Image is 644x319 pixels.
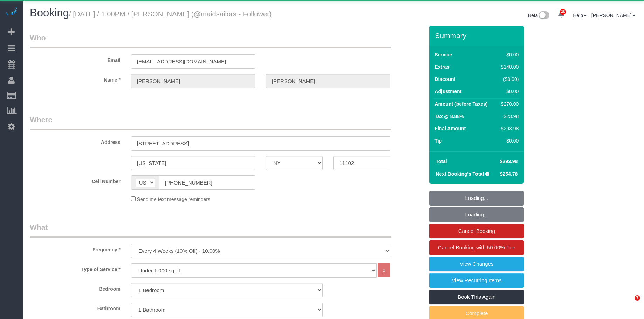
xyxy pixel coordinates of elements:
[25,244,126,253] label: Frequency *
[434,51,452,58] label: Service
[498,113,519,120] div: $23.98
[436,159,447,164] strong: Total
[30,33,391,48] legend: Who
[498,137,519,144] div: $0.00
[25,175,126,185] label: Cell Number
[25,283,126,292] label: Bedroom
[436,171,484,177] strong: Next Booking's Total
[498,100,519,108] div: $270.00
[435,32,520,40] h3: Summary
[498,88,519,95] div: $0.00
[591,13,635,18] a: [PERSON_NAME]
[573,13,587,18] a: Help
[137,196,210,202] span: Send me text message reminders
[333,156,390,170] input: Zip Code
[30,115,391,130] legend: Where
[429,224,524,238] a: Cancel Booking
[554,7,568,22] a: 38
[25,303,126,312] label: Bathroom
[30,222,391,238] legend: What
[25,54,126,64] label: Email
[498,51,519,58] div: $0.00
[25,263,126,273] label: Type of Service *
[560,9,566,15] span: 38
[30,7,69,19] span: Booking
[434,88,461,95] label: Adjustment
[131,54,255,69] input: Email
[500,171,518,177] span: $254.78
[131,74,255,88] input: First Name
[25,136,126,146] label: Address
[498,125,519,132] div: $293.98
[131,156,255,170] input: City
[438,244,515,250] span: Cancel Booking with 50.00% Fee
[528,13,550,18] a: Beta
[434,63,450,70] label: Extras
[434,113,464,120] label: Tax @ 8.88%
[4,7,18,17] img: Automaid Logo
[429,290,524,304] a: Book This Again
[429,273,524,288] a: View Recurring Items
[266,74,390,88] input: Last Name
[429,240,524,255] a: Cancel Booking with 50.00% Fee
[538,11,549,20] img: New interface
[434,137,442,144] label: Tip
[25,74,126,83] label: Name *
[434,76,455,83] label: Discount
[500,159,518,164] span: $293.98
[498,76,519,83] div: ($0.00)
[69,10,272,18] small: / [DATE] / 1:00PM / [PERSON_NAME] (@maidsailors - Follower)
[635,295,640,301] span: 7
[434,125,466,132] label: Final Amount
[434,100,487,108] label: Amount (before Taxes)
[429,257,524,271] a: View Changes
[498,63,519,70] div: $140.00
[620,295,637,312] iframe: Intercom live chat
[159,175,255,190] input: Cell Number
